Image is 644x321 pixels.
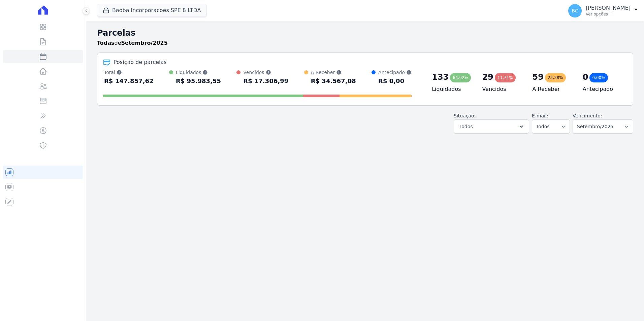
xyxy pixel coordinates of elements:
[378,76,412,86] div: R$ 0,00
[243,69,288,76] div: Vencidos
[104,69,154,76] div: Total
[378,69,412,76] div: Antecipado
[586,11,631,17] p: Ver opções
[243,76,288,86] div: R$ 17.306,99
[311,69,356,76] div: A Receber
[97,40,115,46] strong: Todas
[97,4,207,17] button: Baoba Incorporacoes SPE 8 LTDA
[432,85,471,93] h4: Liquidados
[454,113,476,118] label: Situação:
[121,40,168,46] strong: Setembro/2025
[545,73,566,82] div: 23,38%
[176,76,221,86] div: R$ 95.983,55
[533,72,544,82] div: 59
[573,113,602,118] label: Vencimento:
[176,69,221,76] div: Liquidados
[311,76,356,86] div: R$ 34.567,08
[482,85,521,93] h4: Vencidos
[450,73,471,82] div: 64,92%
[583,85,622,93] h4: Antecipado
[533,85,572,93] h4: A Receber
[97,27,633,39] h2: Parcelas
[459,122,473,131] span: Todos
[104,76,154,86] div: R$ 147.857,62
[495,73,516,82] div: 11,71%
[583,72,588,82] div: 0
[563,1,644,20] button: BC [PERSON_NAME] Ver opções
[97,39,168,47] p: de
[586,5,631,11] p: [PERSON_NAME]
[114,58,167,66] div: Posição de parcelas
[589,73,608,82] div: 0,00%
[454,119,529,134] button: Todos
[482,72,493,82] div: 29
[432,72,449,82] div: 133
[572,8,578,13] span: BC
[532,113,548,118] label: E-mail:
